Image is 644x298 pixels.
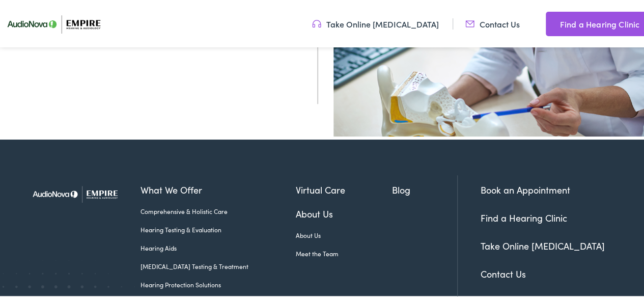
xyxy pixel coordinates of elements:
[141,242,295,251] a: Hearing Aids
[481,182,570,195] a: Book an Appointment
[481,266,526,279] a: Contact Us
[465,17,474,28] img: utility icon
[481,210,567,223] a: Find a Hearing Clinic
[546,16,555,29] img: utility icon
[295,229,391,238] a: About Us
[392,181,457,195] a: Blog
[295,248,391,257] a: Meet the Team
[465,17,520,28] a: Contact Us
[141,181,295,195] a: What We Offer
[26,174,133,211] img: Empire Hearing & Audiology
[141,260,295,269] a: [MEDICAL_DATA] Testing & Treatment
[312,17,439,28] a: Take Online [MEDICAL_DATA]
[295,205,391,219] a: About Us
[312,17,321,28] img: utility icon
[141,224,295,233] a: Hearing Testing & Evaluation
[481,238,605,251] a: Take Online [MEDICAL_DATA]
[141,279,295,288] a: Hearing Protection Solutions
[295,181,391,195] a: Virtual Care
[141,205,295,214] a: Comprehensive & Holistic Care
